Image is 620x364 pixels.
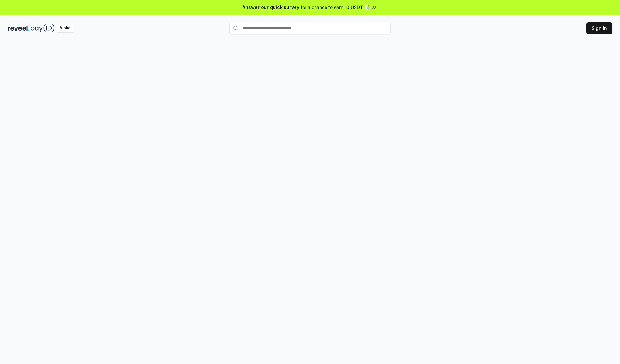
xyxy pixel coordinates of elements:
div: Alpha [56,24,74,32]
span: for a chance to earn 10 USDT 📝 [301,4,370,11]
button: Sign In [586,22,612,34]
span: Answer our quick survey [243,4,299,11]
img: pay_id [31,24,55,32]
img: reveel_dark [8,24,29,32]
